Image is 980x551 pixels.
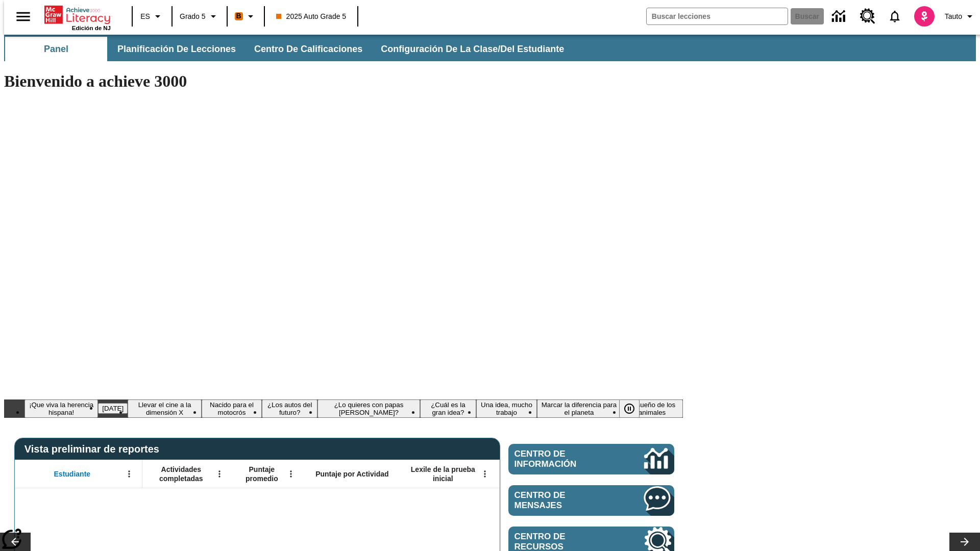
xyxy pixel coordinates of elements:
[8,2,38,32] button: Abrir el menú lateral
[54,469,91,479] span: Estudiante
[4,35,976,61] div: Subbarra de navegación
[236,10,241,22] span: B
[647,8,788,24] input: Buscar campo
[121,466,137,482] button: Abrir menú
[136,7,168,26] button: Lenguaje: ES, Selecciona un idioma
[283,466,299,482] button: Abrir menú
[72,25,111,31] span: Edición de NJ
[4,37,573,61] div: Subbarra de navegación
[117,43,236,55] span: Planificación de lecciones
[180,11,206,22] span: Grado 5
[881,3,908,30] a: Notificaciones
[854,3,881,30] a: Centro de recursos, Se abrirá en una pestaña nueva.
[24,399,98,418] button: Diapositiva 1 ¡Que viva la herencia hispana!
[4,72,683,91] h1: Bienvenido a achieve 3000
[246,37,371,61] button: Centro de calificaciones
[949,533,980,551] button: Carrusel de lecciones, seguir
[317,399,420,418] button: Diapositiva 6 ¿Lo quieres con papas fritas?
[140,11,150,22] span: ES
[476,399,537,418] button: Diapositiva 8 Una idea, mucho trabajo
[619,399,640,418] button: Pausar
[508,485,674,516] a: Centro de mensajes
[24,443,164,455] span: Vista preliminar de reportes
[231,7,261,26] button: Boost El color de la clase es anaranjado. Cambiar el color de la clase.
[202,399,262,418] button: Diapositiva 4 Nacido para el motocrós
[619,399,650,418] div: Pausar
[373,37,572,61] button: Configuración de la clase/del estudiante
[109,37,244,61] button: Planificación de lecciones
[5,37,107,61] button: Panel
[44,5,111,25] a: Portada
[420,399,476,418] button: Diapositiva 7 ¿Cuál es la gran idea?
[477,466,493,482] button: Abrir menú
[406,465,480,483] span: Lexile de la prueba inicial
[212,466,227,482] button: Abrir menú
[98,403,128,414] button: Diapositiva 2 Día del Trabajo
[381,43,564,55] span: Configuración de la clase/del estudiante
[621,399,683,418] button: Diapositiva 10 El sueño de los animales
[237,465,286,483] span: Puntaje promedio
[914,6,935,27] img: avatar image
[514,490,614,511] span: Centro de mensajes
[176,7,224,26] button: Grado: Grado 5, Elige un grado
[508,444,674,474] a: Centro de información
[262,399,317,418] button: Diapositiva 5 ¿Los autos del futuro?
[941,7,980,26] button: Perfil/Configuración
[908,3,941,30] button: Escoja un nuevo avatar
[537,399,621,418] button: Diapositiva 9 Marcar la diferencia para el planeta
[826,3,854,31] a: Centro de información
[148,465,215,483] span: Actividades completadas
[945,11,962,22] span: Tauto
[276,11,347,22] span: 2025 Auto Grade 5
[44,43,68,55] span: Panel
[254,43,362,55] span: Centro de calificaciones
[128,399,202,418] button: Diapositiva 3 Llevar el cine a la dimensión X
[315,469,388,479] span: Puntaje por Actividad
[44,4,111,31] div: Portada
[514,449,610,469] span: Centro de información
